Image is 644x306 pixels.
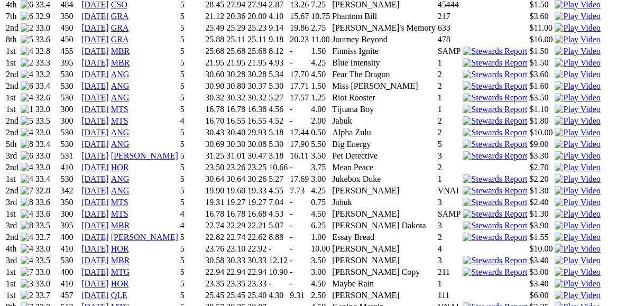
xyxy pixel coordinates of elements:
[21,244,33,254] img: 4
[247,58,267,68] td: 21.95
[60,46,80,57] td: 455
[205,11,225,22] td: 21.12
[268,92,288,103] td: 5.27
[205,23,225,33] td: 25.49
[111,128,130,137] a: ANG
[21,47,33,56] img: 4
[332,58,436,68] td: Blue Intensity
[555,256,600,265] a: View replay
[555,291,600,300] img: Play Video
[463,93,527,103] img: Stewards Report
[21,163,33,172] img: 4
[81,221,109,230] a: [DATE]
[463,151,527,161] img: Stewards Report
[437,116,462,126] td: 2
[111,256,130,265] a: MBR
[81,105,109,114] a: [DATE]
[463,233,527,242] img: Stewards Report
[555,81,600,90] a: View replay
[81,140,109,149] a: [DATE]
[268,81,288,91] td: 5.30
[310,92,330,103] td: 1.25
[81,58,109,67] a: [DATE]
[81,163,109,172] a: [DATE]
[60,104,80,115] td: 300
[268,104,288,115] td: 4.56
[463,70,527,79] img: Stewards Report
[60,11,80,22] td: 350
[205,92,225,103] td: 30.32
[268,34,288,45] td: 9.18
[463,209,527,219] img: Stewards Report
[463,256,527,265] img: Stewards Report
[226,104,246,115] td: 16.78
[332,92,436,103] td: Riot Rooster
[555,244,600,254] img: Play Video
[437,58,462,68] td: 1
[529,58,553,68] td: $1.50
[111,116,128,125] a: MTS
[555,198,600,207] a: View replay
[247,34,267,45] td: 25.11
[555,221,600,230] a: View replay
[529,92,553,103] td: $3.50
[35,58,59,68] td: 33.3
[247,69,267,80] td: 30.28
[247,104,267,115] td: 16.38
[35,23,59,33] td: 33.0
[289,58,309,68] td: -
[180,92,204,103] td: 5
[529,34,553,45] td: $16.00
[332,116,436,126] td: Jabuk
[463,221,527,230] img: Stewards Report
[60,58,80,68] td: 395
[555,256,600,265] img: Play Video
[111,267,130,276] a: MTG
[437,46,462,57] td: SAMP
[437,34,462,45] td: 478
[463,47,527,56] img: Stewards Report
[226,81,246,91] td: 30.80
[111,47,130,55] a: MBR
[310,116,330,126] td: 2.00
[226,23,246,33] td: 25.29
[21,174,33,184] img: 4
[226,92,246,103] td: 30.32
[555,81,600,91] img: Play Video
[555,23,600,33] img: Play Video
[310,69,330,80] td: 4.50
[5,104,19,115] td: 1st
[247,81,267,91] td: 30.37
[463,116,527,126] img: Stewards Report
[21,151,33,161] img: 6
[463,186,527,196] img: Stewards Report
[332,46,436,57] td: Finniss Ignite
[289,104,309,115] td: -
[555,209,600,219] img: Play Video
[111,198,128,207] a: MTS
[289,92,309,103] td: 17.57
[555,93,600,103] img: Play Video
[555,140,600,149] img: Play Video
[268,23,288,33] td: 9.14
[111,35,129,44] a: GRA
[5,23,19,33] td: 2nd
[310,23,330,33] td: 2.75
[555,279,600,288] a: Watch Replay on Watchdog
[332,104,436,115] td: Tijuana Boy
[226,69,246,80] td: 30.28
[5,92,19,103] td: 1st
[529,46,553,57] td: $1.50
[35,11,59,22] td: 32.9
[555,116,600,125] a: View replay
[555,233,600,242] img: Play Video
[529,69,553,80] td: $3.60
[21,105,33,114] img: 1
[81,47,109,55] a: [DATE]
[555,174,600,183] a: View replay
[81,174,109,183] a: [DATE]
[111,81,130,90] a: ANG
[555,47,600,56] img: Play Video
[555,279,600,289] img: Play Video
[81,151,109,160] a: [DATE]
